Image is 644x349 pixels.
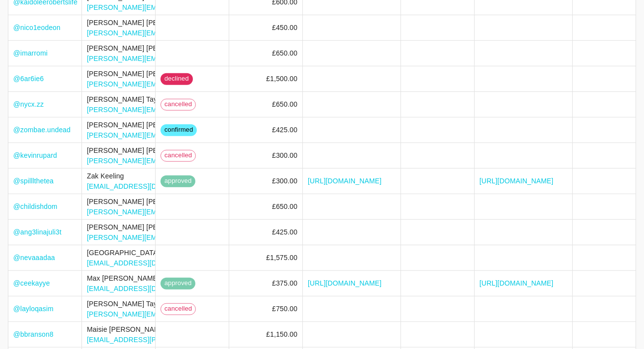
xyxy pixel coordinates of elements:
a: [PERSON_NAME][EMAIL_ADDRESS][DOMAIN_NAME] [87,208,263,216]
div: £450.00 [272,23,297,32]
a: @ang3linajuli3t [13,227,61,237]
a: @kevinrupard [13,150,57,160]
a: @nico1eodeon [13,23,60,32]
a: @nycx.zz [13,99,44,109]
span: declined [161,74,193,84]
a: [PERSON_NAME][EMAIL_ADDRESS][DOMAIN_NAME] [87,157,263,165]
a: [PERSON_NAME][EMAIL_ADDRESS][DOMAIN_NAME] [87,29,263,37]
a: @ceekayye [13,278,50,288]
div: £425.00 [272,125,297,135]
span: cancelled [161,151,195,160]
div: [PERSON_NAME] [PERSON_NAME] [PERSON_NAME] [87,145,263,155]
a: @zombae.undead [13,125,71,135]
a: [PERSON_NAME][EMAIL_ADDRESS][DOMAIN_NAME] [87,3,263,11]
a: [URL][DOMAIN_NAME] [480,278,554,288]
div: £425.00 [272,227,297,237]
a: @spilllthetea [13,176,54,186]
a: [PERSON_NAME][EMAIL_ADDRESS][DOMAIN_NAME] [87,131,263,139]
div: £375.00 [272,278,297,288]
a: @nevaaadaa [13,253,55,262]
div: £1,150.00 [266,329,297,339]
span: approved [161,279,195,288]
iframe: Drift Widget Chat Controller [595,300,632,337]
div: [PERSON_NAME] Tayfoor [87,299,263,309]
div: [GEOGRAPHIC_DATA] [PERSON_NAME] [87,248,219,258]
div: [PERSON_NAME] Tayfoor [87,94,263,104]
div: £300.00 [272,150,297,160]
a: @childishdom [13,202,57,211]
span: cancelled [161,100,195,109]
a: [EMAIL_ADDRESS][DOMAIN_NAME] [87,259,205,267]
div: Max [PERSON_NAME] [87,273,205,283]
span: confirmed [161,125,197,135]
a: @bbranson8 [13,329,54,339]
a: [URL][DOMAIN_NAME] [308,176,382,186]
div: [PERSON_NAME] [PERSON_NAME] [87,222,263,232]
div: Zak Keeling [87,171,205,181]
a: [EMAIL_ADDRESS][DOMAIN_NAME] [87,285,205,292]
div: £1,575.00 [266,253,297,262]
div: [PERSON_NAME] [PERSON_NAME] [87,197,263,206]
div: [PERSON_NAME] [PERSON_NAME] [87,69,263,79]
a: [PERSON_NAME][EMAIL_ADDRESS][DOMAIN_NAME] [87,106,263,114]
div: [PERSON_NAME] [PERSON_NAME] [87,120,263,130]
a: [EMAIL_ADDRESS][DOMAIN_NAME] [87,182,205,190]
a: [EMAIL_ADDRESS][PERSON_NAME][DOMAIN_NAME] [87,336,263,344]
a: [PERSON_NAME][EMAIL_ADDRESS][DOMAIN_NAME] [87,55,263,62]
span: cancelled [161,304,195,314]
a: [PERSON_NAME][EMAIL_ADDRESS][DOMAIN_NAME] [87,310,263,318]
a: [PERSON_NAME][EMAIL_ADDRESS][DOMAIN_NAME] [87,233,263,241]
a: @6ar6ie6 [13,74,44,84]
span: approved [161,176,195,186]
div: [PERSON_NAME] [PERSON_NAME] [87,43,263,53]
a: @layloqasim [13,304,54,314]
a: [URL][DOMAIN_NAME] [308,278,382,288]
div: £750.00 [272,304,297,314]
div: £650.00 [272,202,297,211]
div: £300.00 [272,176,297,186]
div: £650.00 [272,48,297,58]
div: £1,500.00 [266,74,297,84]
div: [PERSON_NAME] [PERSON_NAME] [87,18,263,28]
a: @imarromi [13,48,48,58]
a: [PERSON_NAME][EMAIL_ADDRESS][DOMAIN_NAME] [87,80,263,88]
a: [URL][DOMAIN_NAME] [480,176,554,186]
div: Maisie [PERSON_NAME] [87,324,263,334]
div: £650.00 [272,99,297,109]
